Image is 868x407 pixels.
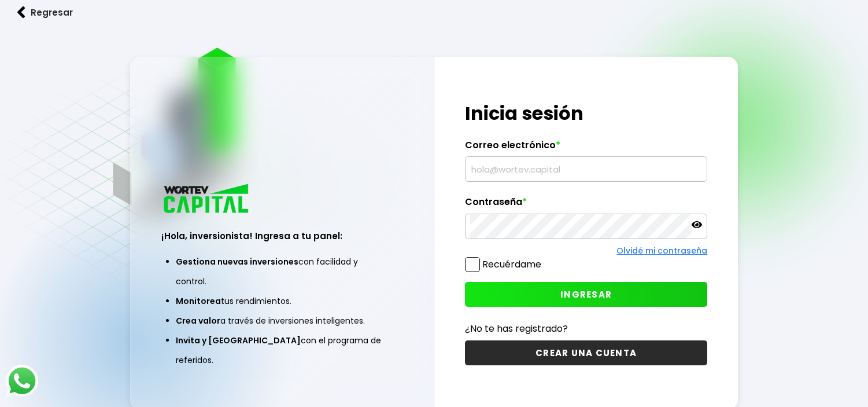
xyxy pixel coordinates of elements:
img: flecha izquierda [17,6,25,19]
li: a través de inversiones inteligentes. [176,311,390,331]
p: ¿No te has registrado? [465,321,707,336]
a: Olvidé mi contraseña [616,245,707,256]
label: Correo electrónico [465,140,707,157]
span: INGRESAR [560,288,612,300]
label: Recuérdame [482,258,541,271]
li: tus rendimientos. [176,291,390,311]
span: Gestiona nuevas inversiones [176,256,298,267]
input: hola@wortev.capital [470,157,702,181]
li: con facilidad y control. [176,252,390,291]
a: ¿No te has registrado?CREAR UNA CUENTA [465,321,707,365]
span: Invita y [GEOGRAPHIC_DATA] [176,335,301,346]
span: Crea valor [176,315,220,327]
img: logos_whatsapp-icon.242b2217.svg [6,365,38,397]
li: con el programa de referidos. [176,331,390,370]
label: Contraseña [465,196,707,214]
span: Monitorea [176,295,221,307]
button: CREAR UNA CUENTA [465,340,707,365]
h3: ¡Hola, inversionista! Ingresa a tu panel: [161,229,404,243]
img: logo_wortev_capital [161,182,253,217]
button: INGRESAR [465,282,707,307]
h1: Inicia sesión [465,100,707,127]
